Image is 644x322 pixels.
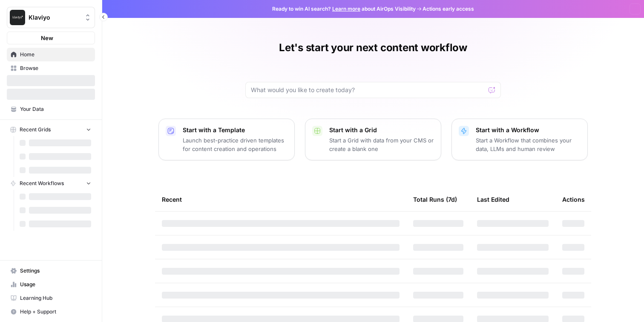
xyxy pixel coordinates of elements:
[183,136,287,153] p: Launch best-practice driven templates for content creation and operations
[7,264,95,278] a: Settings
[251,86,485,94] input: What would you like to create today?
[332,6,360,12] a: Learn more
[413,188,457,211] div: Total Runs (7d)
[7,278,95,291] a: Usage
[305,119,441,160] button: Start with a GridStart a Grid with data from your CMS or create a blank one
[451,119,588,160] button: Start with a WorkflowStart a Workflow that combines your data, LLMs and human review
[29,13,80,22] span: Klaviyo
[562,188,585,211] div: Actions
[329,126,434,134] p: Start with a Grid
[7,123,95,136] button: Recent Grids
[20,294,91,302] span: Learning Hub
[20,64,91,72] span: Browse
[162,188,400,211] div: Recent
[7,61,95,75] a: Browse
[272,5,416,13] span: Ready to win AI search? about AirOps Visibility
[7,291,95,305] a: Learning Hub
[329,136,434,153] p: Start a Grid with data from your CMS or create a blank one
[279,41,467,55] h1: Let's start your next content workflow
[20,126,51,133] span: Recent Grids
[41,34,53,42] span: New
[20,281,91,288] span: Usage
[7,305,95,319] button: Help + Support
[7,177,95,190] button: Recent Workflows
[20,105,91,113] span: Your Data
[7,7,95,28] button: Workspace: Klaviyo
[20,180,64,187] span: Recent Workflows
[476,126,581,134] p: Start with a Workflow
[423,5,474,13] span: Actions early access
[158,119,295,160] button: Start with a TemplateLaunch best-practice driven templates for content creation and operations
[476,136,581,153] p: Start a Workflow that combines your data, LLMs and human review
[477,188,509,211] div: Last Edited
[183,126,287,134] p: Start with a Template
[20,267,91,275] span: Settings
[20,308,91,316] span: Help + Support
[20,51,91,58] span: Home
[7,32,95,44] button: New
[10,10,25,25] img: Klaviyo Logo
[7,48,95,61] a: Home
[7,102,95,116] a: Your Data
